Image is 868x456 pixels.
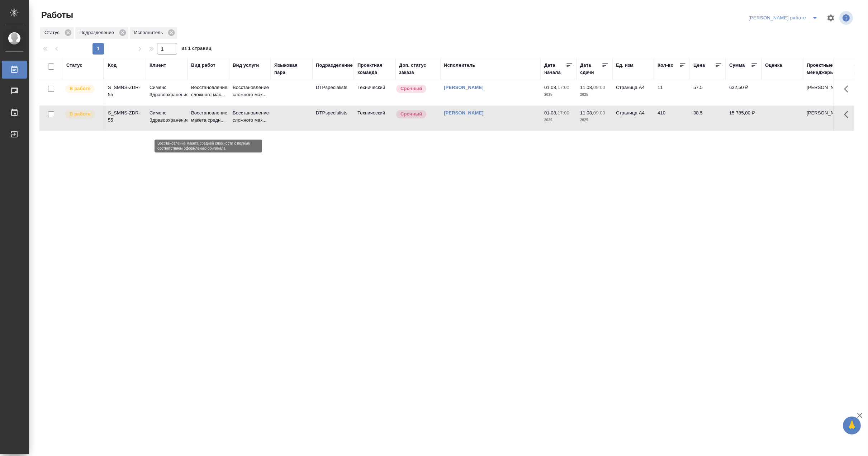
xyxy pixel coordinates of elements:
p: 11.08, [580,85,593,90]
p: Срочный [400,85,422,92]
td: DTPspecialists [312,80,354,105]
p: Исполнитель [134,29,165,36]
td: 632,50 ₽ [726,80,762,105]
p: Статус [44,29,62,36]
td: Страница А4 [612,80,654,105]
p: Срочный [400,111,422,118]
div: Дата сдачи [580,62,602,76]
div: Кол-во [658,62,674,69]
td: 57.5 [690,80,726,105]
div: Цена [693,62,705,69]
div: Вид работ [191,62,215,69]
td: DTPspecialists [312,106,354,131]
a: [PERSON_NAME] [444,85,484,90]
p: 11.08, [580,110,593,116]
div: Проектная команда [357,62,392,76]
span: Работы [39,9,73,21]
div: Языковая пара [274,62,309,76]
p: 01.08, [544,110,558,116]
div: Доп. статус заказа [399,62,437,76]
div: Ед. изм [616,62,634,69]
p: 01.08, [544,85,558,90]
p: 2025 [580,91,609,98]
td: Страница А4 [612,106,654,131]
div: Сумма [729,62,745,69]
p: Восстановление сложного мак... [191,84,226,98]
td: 15 785,00 ₽ [726,106,762,131]
span: Настроить таблицу [822,9,839,27]
button: 🙏 [843,417,861,434]
p: 2025 [544,91,573,98]
span: Посмотреть информацию [839,11,854,25]
div: Исполнитель [130,27,177,39]
p: 17:00 [558,110,569,116]
p: В работе [70,111,90,118]
div: Подразделение [316,62,353,69]
p: В работе [70,85,90,92]
span: из 1 страниц [181,44,212,55]
div: Проектные менеджеры [807,62,841,76]
td: [PERSON_NAME] [803,106,845,131]
div: Подразделение [75,27,128,39]
div: Статус [40,27,74,39]
div: Статус [66,62,82,69]
div: Клиент [150,62,166,69]
p: Восстановление макета средн... [191,109,226,124]
div: Исполнитель выполняет работу [65,109,100,119]
p: 09:00 [593,110,605,116]
p: 17:00 [558,85,569,90]
p: Сименс Здравоохранение [150,109,184,124]
span: 🙏 [846,418,858,433]
div: S_SMNS-ZDR-55 [108,84,142,98]
p: Сименс Здравоохранение [150,84,184,98]
div: Исполнитель [444,62,475,69]
button: Здесь прячутся важные кнопки [840,106,857,123]
div: Оценка [765,62,782,69]
td: Технический [354,106,395,131]
div: S_SMNS-ZDR-55 [108,109,142,124]
div: Исполнитель выполняет работу [65,84,100,94]
p: 2025 [544,117,573,124]
p: 2025 [580,117,609,124]
p: 09:00 [593,85,605,90]
div: Код [108,62,117,69]
div: split button [747,12,822,24]
button: Здесь прячутся важные кнопки [840,80,857,98]
p: Восстановление сложного мак... [233,109,267,124]
div: Дата начала [544,62,566,76]
td: Технический [354,80,395,105]
td: 410 [654,106,690,131]
td: 38.5 [690,106,726,131]
a: [PERSON_NAME] [444,110,484,116]
div: Вид услуги [233,62,259,69]
p: Подразделение [80,29,117,36]
td: [PERSON_NAME] [803,80,845,105]
td: 11 [654,80,690,105]
p: Восстановление сложного мак... [233,84,267,98]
